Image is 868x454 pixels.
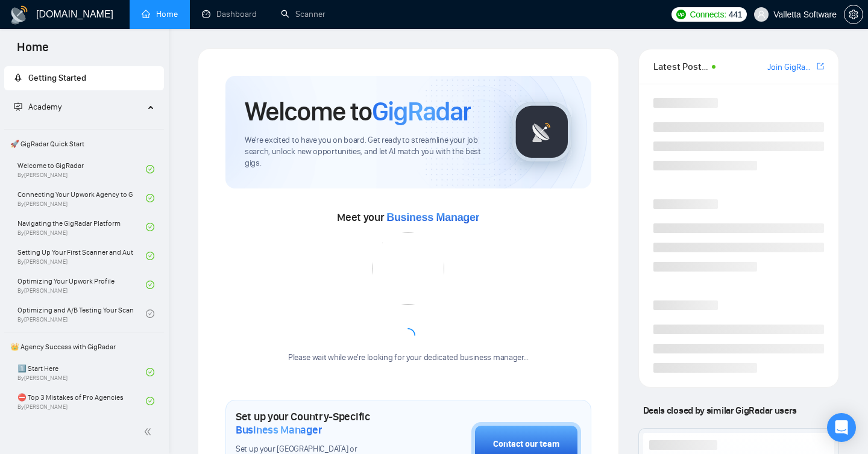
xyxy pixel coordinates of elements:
span: GigRadar [372,95,471,128]
a: Join GigRadar Slack Community [767,61,814,74]
span: 👑 Agency Success with GigRadar [5,335,163,359]
a: dashboardDashboard [202,9,257,19]
img: error [372,232,444,305]
span: Meet your [337,211,479,224]
span: Business Manager [386,211,479,223]
a: searchScanner [281,9,325,19]
span: Latest Posts from the GigRadar Community [653,59,708,74]
span: check-circle [146,397,154,405]
a: setting [844,10,863,19]
button: setting [844,5,863,24]
span: rocket [14,73,22,82]
a: Navigating the GigRadar PlatformBy[PERSON_NAME] [17,214,146,240]
div: Open Intercom Messenger [827,413,856,442]
span: Getting Started [28,73,86,83]
span: 🚀 GigRadar Quick Start [5,132,163,156]
span: check-circle [146,252,154,260]
a: homeHome [142,9,178,19]
span: double-left [143,426,156,438]
img: gigradar-logo.png [512,102,572,162]
a: export [817,61,824,72]
span: setting [844,10,863,19]
span: loading [398,326,418,345]
a: Optimizing Your Upwork ProfileBy[PERSON_NAME] [17,272,146,298]
span: check-circle [146,223,154,231]
span: user [757,10,766,19]
span: fund-projection-screen [14,102,22,111]
span: Business Manager [236,423,322,437]
span: 441 [729,8,742,21]
div: Please wait while we're looking for your dedicated business manager... [281,352,536,364]
h1: Set up your Country-Specific [236,410,411,437]
a: Connecting Your Upwork Agency to GigRadarBy[PERSON_NAME] [17,185,146,211]
span: check-circle [146,309,154,318]
span: Connects: [690,8,726,21]
img: upwork-logo.png [676,10,686,19]
span: We're excited to have you on board. Get ready to streamline your job search, unlock new opportuni... [245,135,492,169]
li: Getting Started [4,66,164,90]
span: check-circle [146,165,154,173]
span: Deals closed by similar GigRadar users [638,400,802,421]
h1: Welcome to [245,95,471,128]
a: 1️⃣ Start HereBy[PERSON_NAME] [17,359,146,385]
span: Academy [14,102,61,112]
a: Welcome to GigRadarBy[PERSON_NAME] [17,156,146,182]
a: Setting Up Your First Scanner and Auto-BidderBy[PERSON_NAME] [17,243,146,269]
div: Contact our team [493,438,559,451]
span: check-circle [146,368,154,376]
span: Home [7,39,58,64]
span: check-circle [146,194,154,202]
a: ⛔ Top 3 Mistakes of Pro AgenciesBy[PERSON_NAME] [17,388,146,414]
img: logo [10,5,29,25]
span: check-circle [146,281,154,289]
span: Academy [28,102,61,112]
a: Optimizing and A/B Testing Your Scanner for Better ResultsBy[PERSON_NAME] [17,300,146,327]
span: export [817,61,824,71]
